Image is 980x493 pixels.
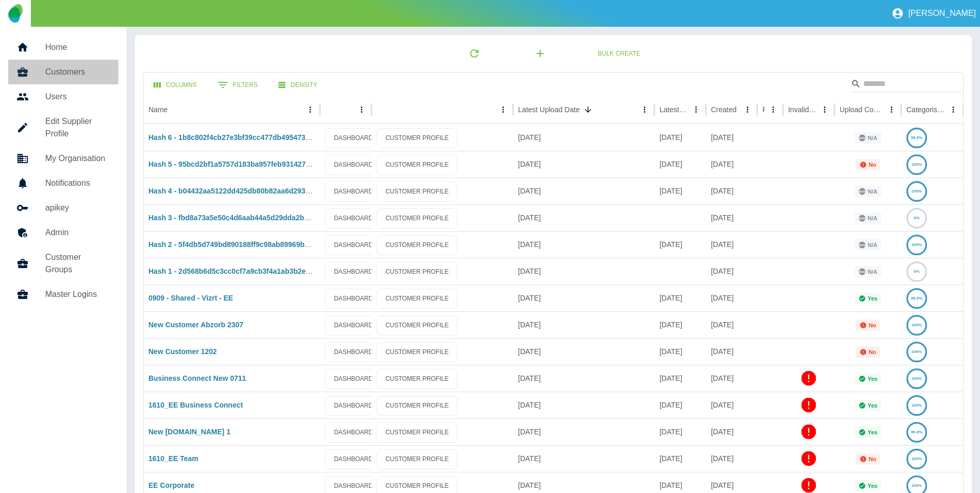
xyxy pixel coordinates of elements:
[149,160,338,168] a: Hash 5 - 95bcd2bf1a5757d183ba957feb9314274c8ce39b
[868,402,878,409] p: Yes
[906,428,927,436] a: 99.8%
[513,231,654,258] div: 16 Sep 2025
[912,323,922,327] text: 100%
[377,449,457,469] a: CUSTOMER PROFILE
[325,182,382,202] a: DASHBOARD
[654,311,706,338] div: 31 Aug 2025
[513,311,654,338] div: 02 Sep 2025
[869,456,877,462] p: No
[354,102,369,117] button: column menu
[906,321,927,329] a: 100%
[706,124,757,151] div: 16 Sep 2025
[706,445,757,472] div: 17 Oct 2024
[45,288,110,301] h5: Master Logins
[906,133,927,142] a: 99.9%
[766,102,780,117] button: Ref column menu
[906,240,927,249] a: 100%
[8,282,118,307] a: Master Logins
[377,396,457,416] a: CUSTOMER PROFILE
[906,267,927,275] a: 0%
[868,429,878,435] p: Yes
[912,403,922,408] text: 100%
[513,418,654,445] div: 02 Dec 2024
[654,151,706,178] div: 01 Dec 2022
[654,178,706,204] div: 16 Sep 2025
[906,105,945,114] div: Categorised
[654,365,706,392] div: 25 Dec 2024
[911,430,923,434] text: 99.8%
[906,454,927,463] a: 100%
[377,262,457,282] a: CUSTOMER PROFILE
[654,124,706,151] div: 30 Apr 2022
[887,3,980,24] button: [PERSON_NAME]
[146,76,205,95] button: Select columns
[377,342,457,362] a: CUSTOMER PROFILE
[377,155,457,175] a: CUSTOMER PROFILE
[689,102,703,117] button: Latest Usage column menu
[914,269,920,274] text: 0%
[856,453,881,465] div: Not all required reports for this customer were uploaded for the latest usage month.
[912,242,922,247] text: 100%
[149,214,341,222] a: Hash 3 - fbd8a73a5e50c4d6aab44a5d29dda2b6880e4883
[8,220,118,245] a: Admin
[868,295,878,302] p: Yes
[856,346,881,358] div: Not all required reports for this customer were uploaded for the latest usage month.
[149,133,337,142] a: Hash 6 - 1b8c802f4cb27e3bf39cc477db495473aa938246
[906,160,927,168] a: 100%
[377,235,457,255] a: CUSTOMER PROFILE
[8,196,118,220] a: apikey
[868,215,878,221] p: N/A
[906,214,927,222] a: 0%
[303,102,317,117] button: Name column menu
[149,240,337,249] a: Hash 2 - 5f4db5d749bd890188ff9c98ab89969b46896c64
[856,320,881,331] div: Not all required reports for this customer were uploaded for the latest usage month.
[513,338,654,365] div: 12 Feb 2025
[868,135,878,141] p: N/A
[906,347,927,356] a: 100%
[270,76,326,95] button: Density
[325,396,382,416] a: DASHBOARD
[325,422,382,443] a: DASHBOARD
[706,338,757,365] div: 12 Feb 2025
[854,239,882,251] div: This status is not applicable for customers using manual upload.
[513,445,654,472] div: 21 Oct 2024
[840,105,883,114] div: Upload Complete
[906,294,927,302] a: 99.5%
[325,128,382,148] a: DASHBOARD
[868,376,878,382] p: Yes
[149,105,168,114] div: Name
[149,454,199,463] a: 1610_EE Team
[654,445,706,472] div: 17 Oct 2024
[513,365,654,392] div: 31 Dec 2024
[908,9,976,18] p: [PERSON_NAME]
[912,376,922,381] text: 100%
[868,188,878,195] p: N/A
[45,251,110,276] h5: Customer Groups
[325,235,382,255] a: DASHBOARD
[706,365,757,392] div: 12 Nov 2024
[868,269,878,275] p: N/A
[513,204,654,231] div: 16 Sep 2025
[325,449,382,469] a: DASHBOARD
[660,105,688,114] div: Latest Usage
[149,187,343,195] a: Hash 4 - b04432aa5122dd425db80b82aa6d2938edd8bc98
[912,483,922,488] text: 100%
[706,204,757,231] div: 16 Sep 2025
[856,159,881,170] div: Not all required reports for this customer were uploaded for the latest usage month.
[149,428,230,436] a: New [DOMAIN_NAME] 1
[325,369,382,389] a: DASHBOARD
[149,401,243,409] a: 1610_EE Business Connect
[377,422,457,443] a: CUSTOMER PROFILE
[325,289,382,309] a: DASHBOARD
[8,35,118,60] a: Home
[513,151,654,178] div: 16 Sep 2025
[788,105,816,114] div: Invalid Creds
[45,91,110,103] h5: Users
[45,202,110,214] h5: apikey
[869,162,877,168] p: No
[817,102,832,117] button: Invalid Creds column menu
[8,146,118,171] a: My Organisation
[325,315,382,336] a: DASHBOARD
[706,392,757,418] div: 17 Oct 2024
[149,267,338,275] a: Hash 1 - 2d568b6d5c3cc0cf7a9cb3f4a1ab3b2ec9e41d3a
